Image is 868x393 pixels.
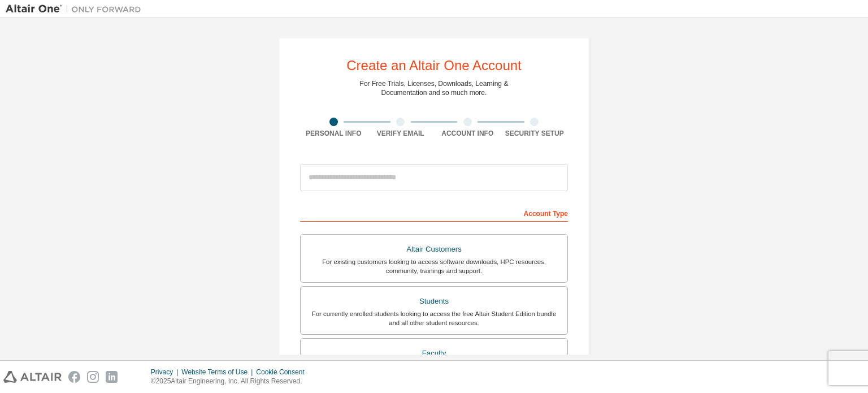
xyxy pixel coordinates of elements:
[6,3,147,15] img: Altair One
[300,129,367,138] div: Personal Info
[360,79,509,97] div: For Free Trials, Licenses, Downloads, Learning & Documentation and so much more.
[307,346,561,361] div: Faculty
[151,377,311,386] p: © 2025 Altair Engineering, Inc. All Rights Reserved.
[68,371,80,383] img: facebook.svg
[300,204,568,222] div: Account Type
[346,59,522,72] div: Create an Altair One Account
[151,368,181,377] div: Privacy
[87,371,99,383] img: instagram.svg
[181,368,256,377] div: Website Terms of Use
[367,129,435,138] div: Verify Email
[256,368,311,377] div: Cookie Consent
[307,309,561,327] div: For currently enrolled students looking to access the free Altair Student Edition bundle and all ...
[501,129,568,138] div: Security Setup
[307,241,561,257] div: Altair Customers
[106,371,118,383] img: linkedin.svg
[434,129,501,138] div: Account Info
[3,371,62,383] img: altair_logo.svg
[307,293,561,309] div: Students
[307,257,561,275] div: For existing customers looking to access software downloads, HPC resources, community, trainings ...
